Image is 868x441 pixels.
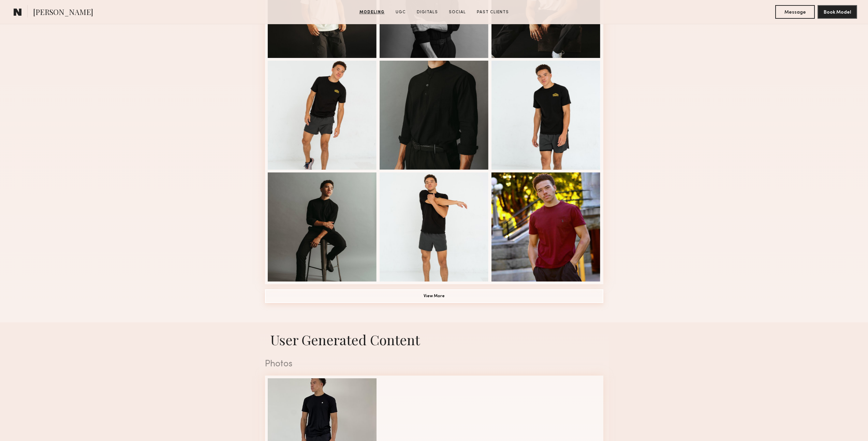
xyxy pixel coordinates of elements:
button: Message [775,5,815,19]
button: Book Model [818,5,857,19]
a: Digitals [414,9,441,15]
a: UGC [393,9,409,15]
a: Modeling [357,9,387,15]
h1: User Generated Content [260,331,609,349]
div: Photos [265,360,603,369]
a: Social [446,9,469,15]
span: [PERSON_NAME] [33,7,93,19]
a: Book Model [818,9,857,15]
button: View More [265,289,603,303]
a: Past Clients [474,9,512,15]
